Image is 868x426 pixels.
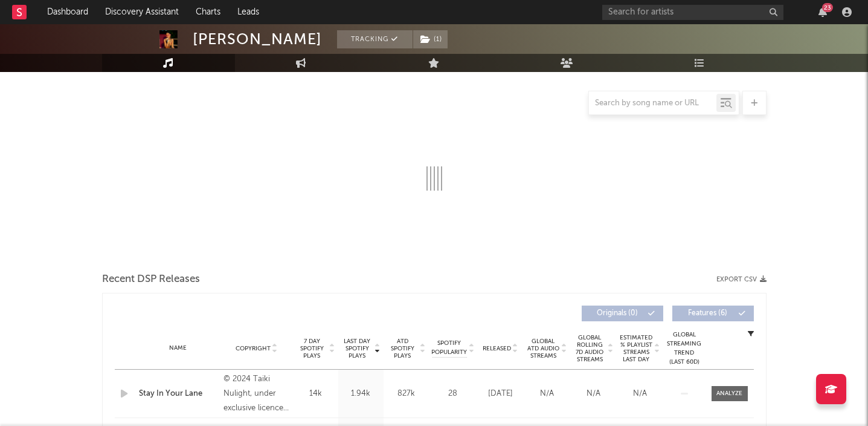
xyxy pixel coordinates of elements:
[573,334,606,363] span: Global Rolling 7D Audio Streams
[527,338,560,359] span: Global ATD Audio Streams
[223,372,289,416] div: © 2024 Taiki Nulight, under exclusive licence to Universal Music Operations Limited
[666,330,702,367] div: Global Streaming Trend (Last 60D)
[527,388,567,400] div: N/A
[431,339,467,357] span: Spotify Popularity
[337,30,413,48] button: Tracking
[341,388,381,400] div: 1.94k
[139,388,218,400] a: Stay In Your Lane
[589,99,716,108] input: Search by song name or URL
[387,388,426,400] div: 827k
[296,388,335,400] div: 14k
[413,30,448,48] button: (1)
[341,338,373,359] span: Last Day Spotify Plays
[602,5,783,20] input: Search for artists
[672,306,754,321] button: Features(6)
[620,388,660,400] div: N/A
[236,345,271,352] span: Copyright
[480,388,521,400] div: [DATE]
[590,310,645,317] span: Originals ( 0 )
[822,3,833,12] div: 23
[483,345,511,352] span: Released
[102,272,200,287] span: Recent DSP Releases
[413,30,448,48] span: ( 1 )
[680,310,736,317] span: Features ( 6 )
[193,30,322,48] div: [PERSON_NAME]
[139,344,218,353] div: Name
[296,338,328,359] span: 7 Day Spotify Plays
[387,338,419,359] span: ATD Spotify Plays
[582,306,663,321] button: Originals(0)
[620,334,653,363] span: Estimated % Playlist Streams Last Day
[716,276,767,283] button: Export CSV
[818,7,827,17] button: 23
[573,388,614,400] div: N/A
[432,388,474,400] div: 28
